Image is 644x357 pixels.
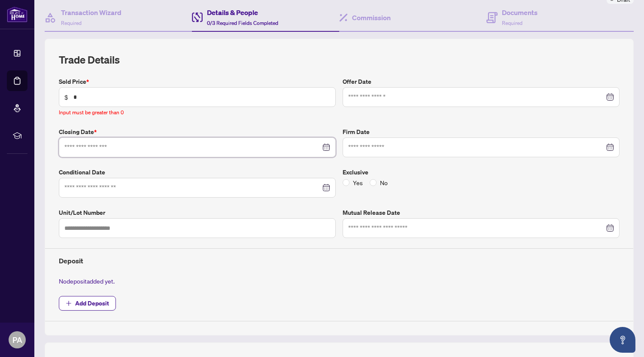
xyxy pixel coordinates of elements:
label: Offer Date [343,77,620,86]
span: plus [66,300,72,306]
label: Conditional Date [59,168,336,177]
label: Closing Date [59,127,336,137]
h4: Commission [352,12,391,23]
h4: Documents [502,7,538,18]
label: Exclusive [343,168,620,177]
img: logo [7,6,27,22]
button: Open asap [610,327,635,353]
span: Required [61,20,82,26]
label: Mutual Release Date [343,208,620,217]
h2: Trade Details [59,53,620,67]
label: Sold Price [59,77,336,86]
h4: Deposit [59,256,620,266]
span: PA [12,334,22,346]
span: Add Deposit [75,296,109,310]
button: Add Deposit [59,296,116,311]
label: Firm Date [343,127,620,137]
label: Unit/Lot Number [59,208,336,217]
span: 0/3 Required Fields Completed [207,20,278,26]
span: No [377,178,391,187]
h4: Details & People [207,7,278,18]
span: $ [64,92,68,102]
span: Required [502,20,522,26]
span: Input must be greater than 0 [59,109,124,116]
span: Yes [349,178,366,187]
h4: Transaction Wizard [61,7,122,18]
span: No deposit added yet. [59,277,115,285]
